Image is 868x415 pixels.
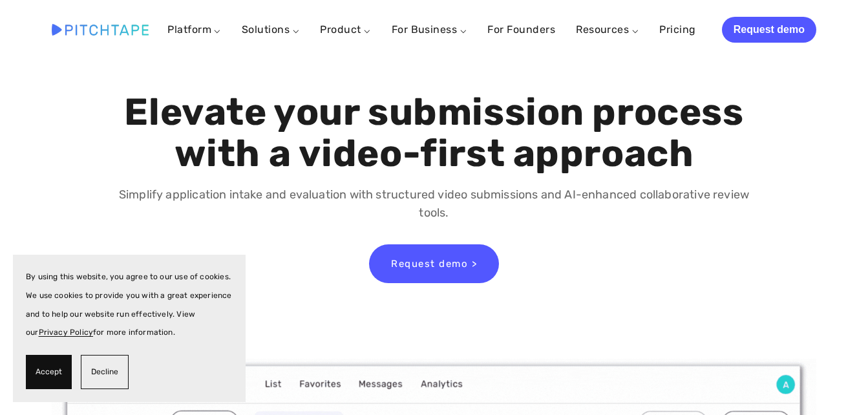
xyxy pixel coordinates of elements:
a: Pricing [659,18,695,41]
a: Product ⌵ [320,23,370,36]
a: Solutions ⌵ [242,23,299,36]
img: Pitchtape | Video Submission Management Software [52,24,149,35]
a: For Founders [487,18,555,41]
span: Accept [36,363,62,381]
a: Platform ⌵ [167,23,221,36]
h1: Elevate your submission process with a video-first approach [117,92,750,175]
section: Cookie banner [13,255,246,402]
button: Decline [81,355,129,389]
p: By using this website, you agree to our use of cookies. We use cookies to provide you with a grea... [26,268,233,342]
button: Accept [26,355,72,389]
a: Privacy Policy [39,328,94,337]
a: Request demo > [369,244,499,283]
p: Simplify application intake and evaluation with structured video submissions and AI-enhanced coll... [117,186,750,223]
a: For Business ⌵ [392,23,467,36]
span: Decline [91,363,118,381]
a: Request demo [722,17,816,43]
a: Resources ⌵ [576,23,639,36]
